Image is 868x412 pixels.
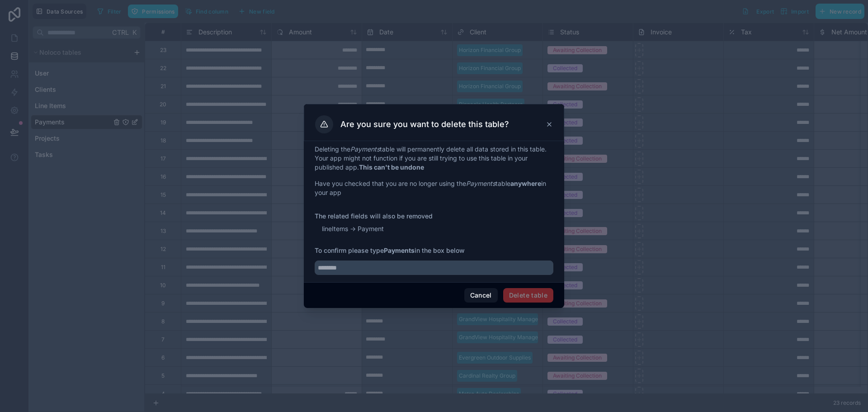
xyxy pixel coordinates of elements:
span: lineItems [322,224,348,233]
p: The related fields will also be removed [315,212,553,221]
h3: Are you sure you want to delete this table? [340,119,509,130]
p: Have you checked that you are no longer using the table in your app [315,179,553,197]
span: -> [350,224,356,233]
p: Deleting the table will permanently delete all data stored in this table. Your app might not func... [315,145,553,172]
em: Payments [350,145,380,153]
strong: Payments [384,246,415,254]
em: Payments [466,180,495,187]
strong: anywhere [510,180,541,187]
span: Payment [358,224,384,233]
strong: This can't be undone [359,163,424,171]
span: To confirm please type in the box below [315,246,553,255]
button: Cancel [464,288,498,303]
